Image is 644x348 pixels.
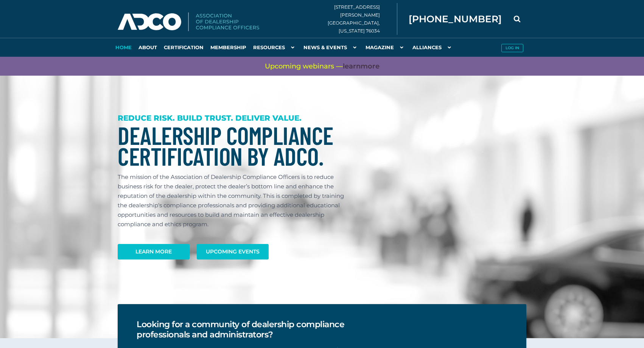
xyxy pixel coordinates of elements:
[118,172,352,229] p: The mission of the Association of Dealership Compliance Officers is to reduce business risk for t...
[343,62,380,71] a: learnmore
[118,125,352,166] h1: Dealership Compliance Certification by ADCO.
[362,38,409,57] a: Magazine
[112,38,135,57] a: Home
[265,62,380,71] span: Upcoming webinars —
[207,38,250,57] a: Membership
[328,3,397,35] div: [STREET_ADDRESS][PERSON_NAME] [GEOGRAPHIC_DATA], [US_STATE] 76034
[135,38,160,57] a: About
[409,14,502,24] span: [PHONE_NUMBER]
[197,244,269,259] a: Upcoming Events
[160,38,207,57] a: Certification
[118,12,259,31] img: Association of Dealership Compliance Officers logo
[118,244,190,259] a: Learn More
[118,113,352,123] h3: REDUCE RISK. BUILD TRUST. DELIVER VALUE.
[250,38,300,57] a: Resources
[409,38,457,57] a: Alliances
[501,44,523,52] button: Log in
[300,38,362,57] a: News & Events
[343,62,361,70] span: learn
[498,38,526,57] a: Log in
